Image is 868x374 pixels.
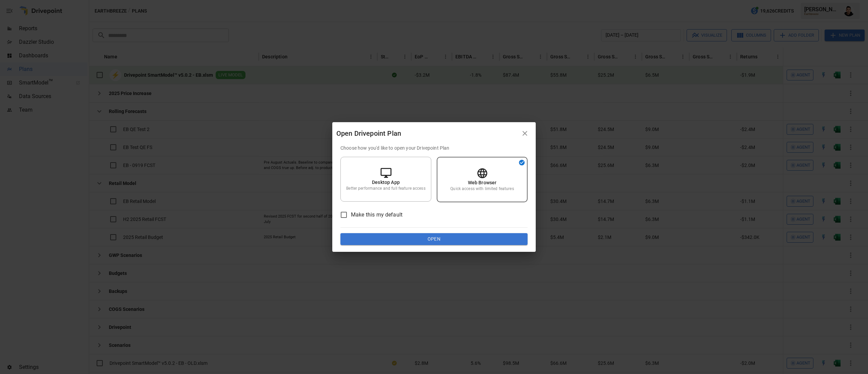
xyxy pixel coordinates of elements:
p: Better performance and full feature access [346,186,425,191]
p: Quick access with limited features [450,186,514,192]
button: Open [340,233,528,245]
p: Choose how you'd like to open your Drivepoint Plan [340,145,528,151]
div: Open Drivepoint Plan [336,128,518,139]
p: Desktop App [372,179,400,186]
p: Web Browser [468,179,497,186]
span: Make this my default [351,211,402,219]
